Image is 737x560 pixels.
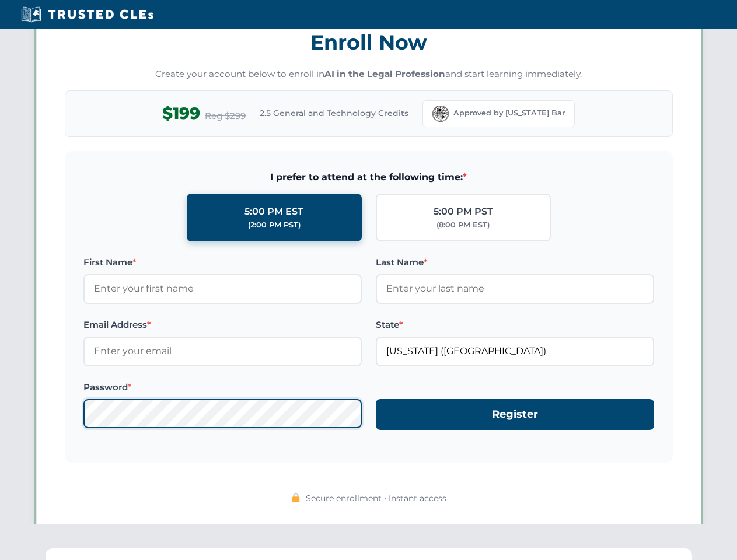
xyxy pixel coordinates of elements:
[205,109,246,123] span: Reg $299
[376,274,654,303] input: Enter your last name
[65,68,673,81] p: Create your account below to enroll in and start learning immediately.
[83,318,362,332] label: Email Address
[83,170,654,185] span: I prefer to attend at the following time:
[436,219,490,231] div: (8:00 PM EST)
[453,107,565,119] span: Approved by [US_STATE] Bar
[244,204,303,219] div: 5:00 PM EST
[83,274,362,303] input: Enter your first name
[324,68,445,79] strong: AI in the Legal Profession
[162,100,200,127] span: $199
[18,6,157,23] img: Trusted CLEs
[248,219,301,231] div: (2:00 PM PST)
[376,318,654,332] label: State
[83,380,362,394] label: Password
[83,256,362,269] label: First Name
[65,24,673,61] h3: Enroll Now
[291,493,301,502] img: 🔒
[376,399,654,430] button: Register
[83,337,362,366] input: Enter your email
[260,107,408,120] span: 2.5 General and Technology Credits
[434,204,493,219] div: 5:00 PM PST
[376,256,654,269] label: Last Name
[376,337,654,366] input: Florida (FL)
[432,106,449,122] img: Florida Bar
[306,492,446,505] span: Secure enrollment • Instant access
